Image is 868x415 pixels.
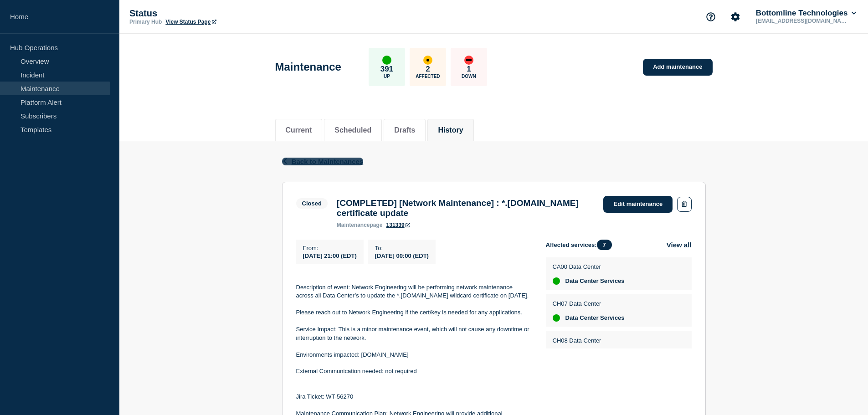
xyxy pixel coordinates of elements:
button: Back to Maintenances [282,158,364,165]
p: Down [462,74,476,79]
a: Edit maintenance [603,196,673,213]
p: External Communication needed: not required [296,367,531,375]
p: page [337,222,383,228]
div: down [464,56,473,65]
p: Status [129,8,312,19]
p: [EMAIL_ADDRESS][DOMAIN_NAME] [754,18,849,24]
h3: [COMPLETED] [Network Maintenance] : *.[DOMAIN_NAME] certificate update [337,198,595,218]
span: Affected services: [546,240,616,250]
p: CA00 Data Center [553,263,625,270]
button: Account settings [726,7,745,26]
button: Scheduled [334,126,371,134]
button: Current [286,126,312,134]
span: Data Center Services [565,277,625,285]
a: 131339 [386,222,410,228]
span: Closed [296,198,328,209]
span: maintenance [337,222,370,228]
div: affected [423,56,432,65]
a: View Status Page [165,19,216,25]
p: CH08 Data Center [553,337,625,344]
span: [DATE] 00:00 (EDT) [375,252,429,259]
p: 1 [467,65,471,74]
p: 2 [426,65,430,74]
button: Support [701,7,720,26]
button: Drafts [394,126,415,134]
span: Data Center Services [565,314,625,322]
a: Add maintenance [643,59,712,76]
p: CH07 Data Center [553,300,625,307]
span: Back to Maintenances [292,158,364,165]
p: Jira Ticket: WT-56270 [296,393,531,401]
h1: Maintenance [275,61,341,73]
div: up [553,314,560,322]
p: Environments impacted: [DOMAIN_NAME] [296,351,531,359]
p: Description of event: Network Engineering will be performing network maintenance across all Data ... [296,283,531,300]
span: 7 [597,240,612,250]
div: up [553,277,560,285]
button: Bottomline Technologies [754,9,858,18]
p: To : [375,245,429,251]
p: Up [384,74,390,79]
p: From : [303,245,357,251]
p: Service Impact: This is a minor maintenance event, which will not cause any downtime or interrupt... [296,325,531,342]
p: Affected [416,74,440,79]
p: Primary Hub [129,19,162,25]
span: [DATE] 21:00 (EDT) [303,252,357,259]
button: View all [667,240,692,250]
p: 391 [380,65,393,74]
p: Please reach out to Network Engineering if the cert/key is needed for any applications. [296,308,531,317]
button: History [438,126,463,134]
div: up [382,56,391,65]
